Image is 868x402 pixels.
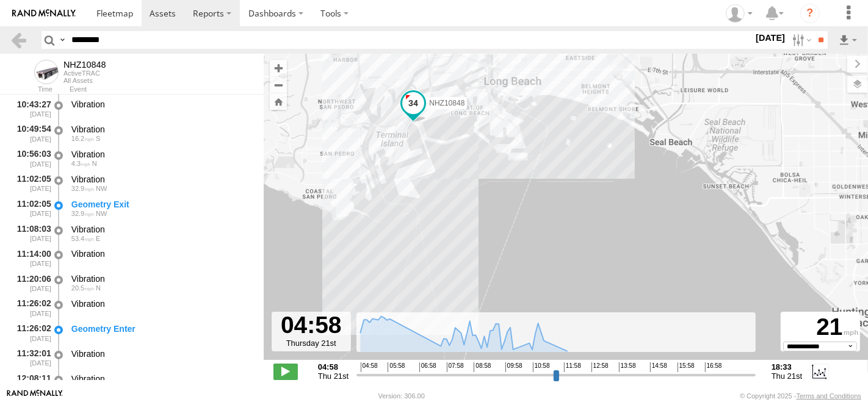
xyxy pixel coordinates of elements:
button: Zoom Home [270,93,287,110]
div: NHZ10848 - View Asset History [63,60,106,70]
button: Zoom in [270,60,287,76]
div: Vibration [71,149,252,160]
div: Vibration [71,248,252,259]
span: Heading: 316 [96,210,107,217]
span: 06:58 [419,362,436,372]
div: 11:02:05 [DATE] [10,197,52,220]
label: Export results as... [837,31,858,49]
img: rand-logo.svg [12,9,76,18]
div: Geometry Exit [71,199,252,210]
span: 05:58 [388,362,405,372]
span: Heading: 341 [92,160,97,167]
label: [DATE] [753,31,787,45]
div: © Copyright 2025 - [740,392,861,400]
strong: 04:58 [318,362,349,371]
span: Thu 21st Aug 2025 [772,371,802,381]
div: 10:56:03 [DATE] [10,147,52,170]
div: Vibration [71,174,252,185]
div: Event [70,87,264,93]
span: 07:58 [447,362,464,372]
span: 10:58 [533,362,550,372]
label: Search Query [57,31,67,49]
strong: 18:33 [772,362,802,371]
span: 04:58 [361,362,378,372]
div: Time [10,87,52,93]
div: 12:08:11 [DATE] [10,371,52,394]
span: 20.5 [71,284,94,292]
label: Search Filter Options [787,31,814,49]
span: 32.9 [71,185,94,192]
div: 11:14:00 [DATE] [10,247,52,270]
span: 14:58 [650,362,667,372]
div: 11:02:05 [DATE] [10,172,52,195]
span: 08:58 [474,362,491,372]
span: 4.3 [71,160,90,167]
div: 11:26:02 [DATE] [10,296,52,319]
span: 09:58 [505,362,523,372]
a: Terms and Conditions [797,392,861,400]
span: 32.9 [71,210,94,217]
div: 10:49:54 [DATE] [10,122,52,145]
div: 10:43:27 [DATE] [10,97,52,120]
span: 16.2 [71,135,94,142]
span: Heading: 17 [96,284,101,292]
div: Zulema McIntosch [722,4,757,23]
div: ActiveTRAC [63,70,106,77]
div: Vibration [71,99,252,110]
div: Vibration [71,124,252,135]
div: 11:26:02 [DATE] [10,321,52,344]
a: Back to previous Page [10,31,27,49]
div: Vibration [71,373,252,384]
span: NHZ10848 [429,99,465,107]
i: ? [800,4,820,23]
label: Play/Stop [273,364,298,379]
div: Geometry Enter [71,323,252,334]
span: Thu 21st Aug 2025 [318,371,349,381]
span: 53.4 [71,235,94,242]
div: Vibration [71,298,252,309]
span: 13:58 [619,362,636,372]
div: 21 [783,314,858,342]
div: Vibration [71,348,252,359]
div: Vibration [71,224,252,235]
div: Vibration [71,273,252,284]
div: 11:20:06 [DATE] [10,271,52,294]
button: Zoom out [270,76,287,93]
span: Heading: 161 [96,135,100,142]
span: 15:58 [678,362,695,372]
span: 12:58 [591,362,609,372]
span: 11:58 [564,362,581,372]
a: Visit our Website [7,390,63,402]
span: Heading: 86 [96,235,100,242]
div: All Assets [63,77,106,84]
span: 16:58 [705,362,722,372]
div: 11:32:01 [DATE] [10,346,52,369]
div: 11:08:03 [DATE] [10,222,52,245]
div: Version: 306.00 [378,392,425,400]
span: Heading: 316 [96,185,107,192]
